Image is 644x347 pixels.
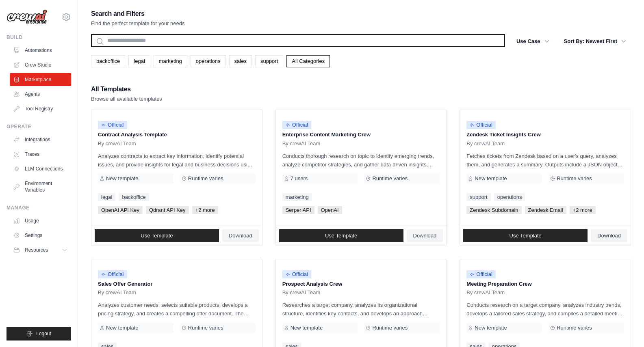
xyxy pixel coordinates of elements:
span: By crewAI Team [98,140,136,147]
span: Use Template [325,233,357,239]
span: By crewAI Team [466,289,505,296]
p: Conducts research on a target company, analyzes industry trends, develops a tailored sales strate... [466,301,624,318]
p: Prospect Analysis Crew [282,280,440,288]
span: Runtime varies [188,175,223,182]
span: Download [597,233,621,239]
span: Use Template [141,233,173,239]
span: Runtime varies [372,325,408,331]
a: sales [229,55,252,67]
a: Automations [10,44,71,57]
a: Traces [10,148,71,161]
span: Serper API [282,206,314,214]
a: Agents [10,88,71,101]
a: operations [494,193,525,201]
a: marketing [154,55,187,67]
span: Resources [25,247,48,253]
a: legal [98,193,115,201]
a: Download [407,229,443,242]
a: Use Template [95,229,219,242]
p: Meeting Preparation Crew [466,280,624,288]
p: Zendesk Ticket Insights Crew [466,131,624,139]
a: operations [191,55,226,67]
span: Zendesk Subdomain [466,206,521,214]
span: Use Template [510,233,542,239]
span: Runtime varies [372,175,408,182]
a: All Categories [286,55,330,67]
span: Official [98,270,127,278]
img: Logo [7,9,47,25]
h2: Search and Filters [91,8,185,19]
span: 7 users [291,175,308,182]
span: By crewAI Team [98,289,136,296]
a: LLM Connections [10,162,71,175]
span: New template [291,325,323,331]
a: Environment Variables [10,177,71,196]
p: Conducts thorough research on topic to identify emerging trends, analyze competitor strategies, a... [282,152,440,169]
p: Sales Offer Generator [98,280,256,288]
p: Fetches tickets from Zendesk based on a user's query, analyzes them, and generates a summary. Out... [466,152,624,169]
span: Official [466,121,496,129]
div: Operate [7,123,71,130]
a: Usage [10,214,71,227]
a: backoffice [91,55,125,67]
p: Analyzes customer needs, selects suitable products, develops a pricing strategy, and creates a co... [98,301,256,318]
a: Use Template [279,229,403,242]
button: Sort By: Newest First [559,34,631,49]
p: Researches a target company, analyzes its organizational structure, identifies key contacts, and ... [282,301,440,318]
span: Official [466,270,496,278]
span: Runtime varies [188,325,223,331]
a: Marketplace [10,73,71,86]
a: Settings [10,229,71,242]
a: Crew Studio [10,58,71,71]
a: support [466,193,490,201]
a: Download [591,229,627,242]
span: Download [413,233,437,239]
a: marketing [282,193,312,201]
a: legal [128,55,150,67]
span: Qdrant API Key [146,206,189,214]
span: By crewAI Team [466,140,505,147]
span: Runtime varies [557,325,592,331]
a: Download [222,229,259,242]
span: +2 more [570,206,596,214]
h2: All Templates [91,84,162,95]
a: support [255,55,283,67]
span: Zendesk Email [525,206,566,214]
a: Integrations [10,133,71,146]
p: Find the perfect template for your needs [91,19,185,28]
button: Logout [7,327,71,341]
p: Contract Analysis Template [98,131,256,139]
span: Logout [36,330,51,337]
a: backoffice [119,193,149,201]
span: Official [98,121,127,129]
p: Analyzes contracts to extract key information, identify potential issues, and provide insights fo... [98,152,256,169]
div: Manage [7,205,71,211]
button: Resources [10,244,71,256]
span: Runtime varies [557,175,592,182]
span: Official [282,270,312,278]
span: By crewAI Team [282,140,321,147]
span: Download [229,233,252,239]
a: Tool Registry [10,102,71,115]
span: OpenAI API Key [98,206,143,214]
span: By crewAI Team [282,289,321,296]
span: New template [106,325,138,331]
span: New template [475,325,507,331]
div: Build [7,34,71,41]
span: New template [475,175,507,182]
a: Use Template [463,229,588,242]
span: +2 more [192,206,218,214]
span: New template [106,175,138,182]
span: OpenAI [318,206,342,214]
span: Official [282,121,312,129]
p: Browse all available templates [91,95,162,103]
button: Use Case [512,34,554,49]
p: Enterprise Content Marketing Crew [282,131,440,139]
